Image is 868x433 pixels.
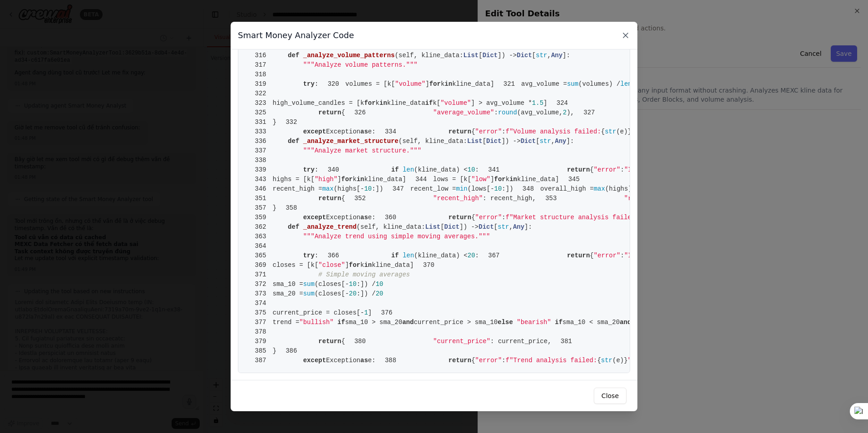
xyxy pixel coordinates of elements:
span: : [475,252,479,259]
span: try [303,166,315,173]
span: 387 [246,356,273,365]
span: def [288,223,299,231]
span: except [303,357,326,364]
span: 373 [246,289,273,299]
span: return [318,338,341,345]
span: "error" [594,166,621,173]
span: { [597,357,601,364]
span: 10 [494,185,502,192]
span: max [322,185,334,192]
span: { [471,214,475,221]
span: self, kline_data: [402,138,467,145]
span: : [315,252,318,259]
span: { [590,252,593,259]
span: 370 [414,261,441,270]
span: 353 [536,194,563,203]
span: : recent_high, [483,195,536,202]
span: [ [494,223,498,231]
span: 369 [246,261,273,270]
span: ] > avg_volume * [471,99,532,107]
span: sum [303,290,315,297]
span: : [475,166,479,173]
span: sma_10 > sma_20 [345,319,402,326]
span: 339 [246,165,273,175]
span: ] [459,223,463,231]
span: Dict [483,52,498,59]
span: Exception [326,214,360,221]
span: 365 [246,251,273,261]
span: kline_data [387,99,425,107]
span: def [288,52,299,59]
span: ] [498,52,501,59]
span: 316 [246,51,273,60]
span: : [621,252,624,259]
span: ( [356,223,360,231]
span: 332 [276,118,304,127]
span: , [509,223,513,231]
span: Any [551,52,562,59]
span: "high" [315,176,337,183]
span: ] [337,176,341,183]
span: Dict [478,223,494,231]
span: avg_volume = [521,80,567,88]
span: 1.5 [532,99,543,107]
span: 344 [406,175,434,184]
span: # Simple moving averages [318,271,410,278]
span: if [555,319,562,326]
span: :]) / [356,290,375,297]
span: if [337,319,345,326]
span: return [449,128,471,135]
span: 327 [574,108,602,118]
span: in [444,80,452,88]
span: 20 [468,252,475,259]
span: 333 [246,127,273,137]
span: and [402,319,414,326]
span: kline_data] [452,80,494,88]
span: 347 [383,184,410,194]
button: Close [594,388,626,404]
span: (closes[- [315,290,349,297]
span: in [380,99,387,107]
span: 2 [563,109,567,116]
span: except [303,214,326,221]
span: : [621,166,624,173]
span: 321 [494,79,522,89]
span: 348 [513,184,541,194]
span: 338 [246,156,273,165]
span: k [360,261,364,269]
span: "average_volume" [433,109,494,116]
span: { [471,42,475,49]
span: e: [368,357,376,364]
span: 374 [246,299,273,308]
span: "volume" [395,80,425,88]
span: return [567,166,590,173]
span: Any [513,223,524,231]
span: 362 [246,222,273,232]
span: (kline_data) < [414,252,468,259]
span: 357 [246,203,273,213]
span: and [620,319,631,326]
span: 10 [468,166,475,173]
span: [ [532,52,536,59]
span: "Insufficient data for market structure analysis" [624,166,811,173]
span: kline_data] [372,261,414,269]
span: [ [478,52,482,59]
span: 20 [349,290,357,297]
span: 378 [246,327,273,337]
span: highs = [k[ [273,176,315,183]
span: Dict [486,138,502,145]
span: 320 [318,79,345,89]
span: except [303,42,326,49]
span: (closes[- [315,280,349,288]
span: "error" [475,42,502,49]
span: for [494,176,506,183]
span: "bullish" [299,319,334,326]
span: 337 [246,146,273,156]
span: e: [368,42,376,49]
span: 352 [345,194,372,203]
span: :]) / [356,280,375,288]
span: str [536,52,547,59]
span: : [502,357,505,364]
span: str [605,128,616,135]
span: in [364,261,372,269]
